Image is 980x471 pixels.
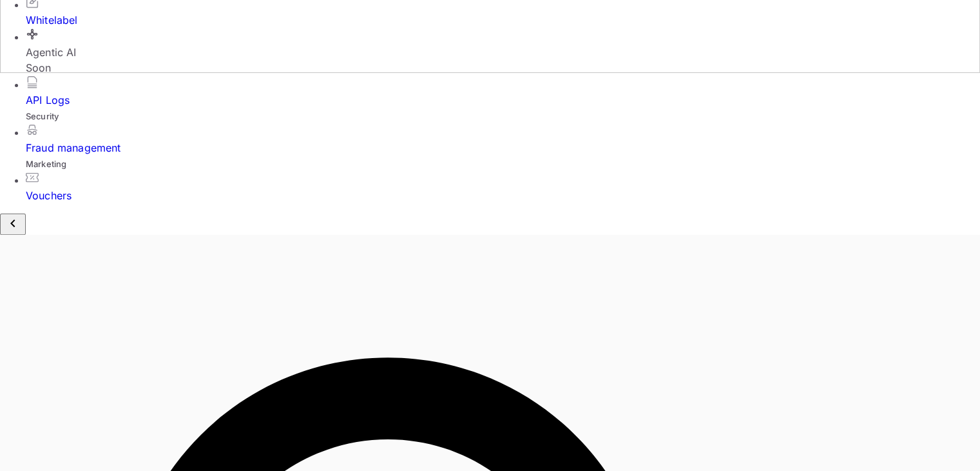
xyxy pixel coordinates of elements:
span: Marketing [26,159,66,169]
div: API Logs [26,92,980,108]
div: Fraud management [26,140,980,155]
a: Fraud management [26,123,980,155]
div: Vouchers [26,188,980,203]
a: Vouchers [26,171,980,203]
span: Security [26,111,59,121]
a: API Logs [26,75,980,108]
span: Soon [26,61,52,74]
